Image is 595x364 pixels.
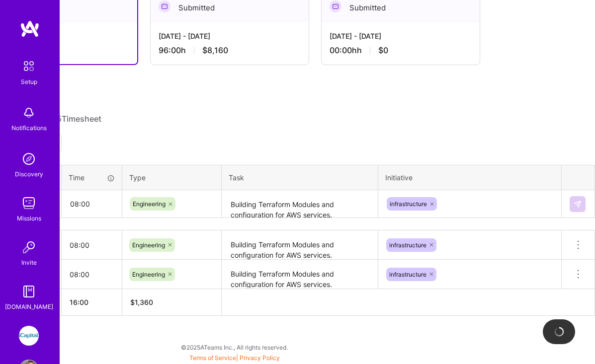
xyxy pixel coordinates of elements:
[19,193,39,213] img: teamwork
[389,241,426,249] span: infrastructure
[385,172,554,183] div: Initiative
[17,213,41,223] div: Missions
[189,354,236,362] a: Terms of Service
[21,257,37,268] div: Invite
[189,354,280,362] span: |
[570,196,587,212] div: null
[15,169,43,179] div: Discovery
[20,20,40,38] img: logo
[11,123,47,133] div: Notifications
[330,45,472,56] div: 00:00h h
[574,200,582,208] img: Submit
[159,31,301,41] div: [DATE] - [DATE]
[330,31,472,41] div: [DATE] - [DATE]
[69,172,115,183] div: Time
[62,191,121,217] input: HH:MM
[19,282,39,301] img: guide book
[133,200,166,208] span: Engineering
[389,271,426,278] span: infrastructure
[19,326,39,346] img: iCapital: Building an Alternative Investment Marketplace
[222,165,378,190] th: Task
[122,165,222,190] th: Type
[159,0,170,12] img: Submitted
[132,271,165,278] span: Engineering
[62,232,122,258] input: HH:MM
[18,56,39,76] img: setup
[19,149,39,169] img: discovery
[202,45,228,56] span: $8,160
[62,289,122,316] th: 16:00
[223,261,377,288] textarea: Building Terraform Modules and configuration for AWS services.
[5,301,53,312] div: [DOMAIN_NAME]
[159,45,301,56] div: 96:00 h
[19,237,39,257] img: Invite
[16,326,41,346] a: iCapital: Building an Alternative Investment Marketplace
[132,241,165,249] span: Engineering
[240,354,280,362] a: Privacy Policy
[130,298,153,306] span: $ 1,360
[330,0,341,12] img: Submitted
[390,200,427,208] span: infrastructure
[223,231,377,259] textarea: Building Terraform Modules and configuration for AWS services.
[378,45,388,56] span: $0
[62,261,122,288] input: HH:MM
[21,76,37,87] div: Setup
[19,103,39,123] img: bell
[552,325,565,338] img: loading
[223,191,377,218] textarea: Building Terraform Modules and configuration for AWS services.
